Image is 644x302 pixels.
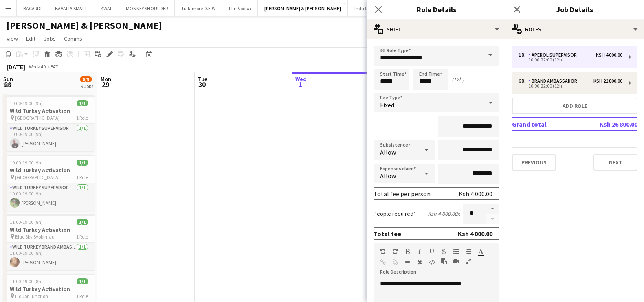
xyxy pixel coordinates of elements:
[3,124,95,151] app-card-role: Wild Turkey Supervisor1/110:00-19:00 (9h)[PERSON_NAME]
[44,35,56,42] span: Jobs
[380,248,386,255] button: Undo
[428,210,460,217] div: Ksh 4 000.00 x
[119,0,175,16] button: MONKEY SHOULDER
[23,33,39,44] a: Edit
[294,80,307,89] span: 1
[512,154,556,171] button: Previous
[10,219,43,225] span: 11:00-19:00 (8h)
[3,155,95,211] app-job-card: 10:00-19:00 (9h)1/1Wild Turkey Activation [GEOGRAPHIC_DATA]1 RoleWild Turkey Supervisor1/110:00-1...
[486,204,499,214] button: Increase
[15,234,55,240] span: Blue Sky Syokimau
[27,63,47,70] span: Week 40
[76,234,88,240] span: 1 Role
[478,248,484,255] button: Text Color
[429,259,435,265] button: HTML Code
[519,84,622,88] div: 10:00-22:00 (12h)
[404,248,410,255] button: Bold
[77,278,88,284] span: 1/1
[101,75,111,83] span: Mon
[453,248,459,255] button: Unordered List
[175,0,222,16] button: Tullamore D.E.W
[528,78,580,84] div: Brand Ambassador
[3,285,95,293] h3: Wild Turkey Activation
[10,278,43,284] span: 11:00-19:00 (8h)
[99,80,111,89] span: 29
[198,75,207,83] span: Tue
[222,0,258,16] button: Flirt Vodka
[3,243,95,270] app-card-role: Wild Turkey Brand Ambassador1/111:00-19:00 (8h)[PERSON_NAME]
[458,230,492,238] div: Ksh 4 000.00
[593,154,637,171] button: Next
[404,259,410,265] button: Horizontal Line
[374,190,431,198] div: Total fee per person
[392,248,398,255] button: Redo
[380,172,396,180] span: Allow
[596,52,622,58] div: Ksh 4 000.00
[519,58,622,62] div: 10:00-22:00 (12h)
[3,95,95,151] app-job-card: 10:00-19:00 (9h)1/1Wild Turkey Activation [GEOGRAPHIC_DATA]1 RoleWild Turkey Supervisor1/110:00-1...
[528,52,580,58] div: APEROL SUPERVISOR
[17,0,48,16] button: BACARDI
[417,248,422,255] button: Italic
[380,148,396,156] span: Allow
[466,258,471,265] button: Fullscreen
[512,98,637,114] button: Add role
[367,20,506,39] div: Shift
[429,248,435,255] button: Underline
[10,100,43,106] span: 10:00-19:00 (9h)
[453,258,459,265] button: Insert video
[3,33,21,44] a: View
[64,35,82,42] span: Comms
[15,115,60,121] span: [GEOGRAPHIC_DATA]
[3,107,95,114] h3: Wild Turkey Activation
[15,293,48,299] span: Liquor Junction
[80,76,92,82] span: 8/9
[197,80,207,89] span: 30
[367,4,506,15] h3: Role Details
[295,75,307,83] span: Wed
[348,0,390,16] button: Indu Logistics
[3,214,95,270] app-job-card: 11:00-19:00 (8h)1/1Wild Turkey Activation Blue Sky Syokimau1 RoleWild Turkey Brand Ambassador1/11...
[593,78,622,84] div: Ksh 22 800.00
[519,78,528,84] div: 6 x
[94,0,119,16] button: KWAL
[77,219,88,225] span: 1/1
[586,118,637,131] td: Ksh 26 800.00
[7,35,18,42] span: View
[506,20,644,39] div: Roles
[466,248,471,255] button: Ordered List
[3,183,95,211] app-card-role: Wild Turkey Supervisor1/110:00-19:00 (9h)[PERSON_NAME]
[76,174,88,180] span: 1 Role
[40,33,59,44] a: Jobs
[3,166,95,174] h3: Wild Turkey Activation
[374,230,401,238] div: Total fee
[417,259,422,265] button: Clear Formatting
[7,63,25,71] div: [DATE]
[10,160,43,166] span: 10:00-19:00 (9h)
[441,258,447,265] button: Paste as plain text
[506,4,644,15] h3: Job Details
[77,100,88,106] span: 1/1
[441,248,447,255] button: Strikethrough
[459,190,492,198] div: Ksh 4 000.00
[3,75,13,83] span: Sun
[2,80,13,89] span: 28
[258,0,348,16] button: [PERSON_NAME] & [PERSON_NAME]
[48,0,94,16] button: BAVARIA SMALT
[76,293,88,299] span: 1 Role
[519,52,528,58] div: 1 x
[452,76,464,83] div: (12h)
[76,115,88,121] span: 1 Role
[7,20,162,32] h1: [PERSON_NAME] & [PERSON_NAME]
[81,83,93,89] div: 9 Jobs
[512,118,586,131] td: Grand total
[51,63,58,70] div: EAT
[380,101,394,109] span: Fixed
[26,35,35,42] span: Edit
[374,210,416,217] label: People required
[77,160,88,166] span: 1/1
[15,174,60,180] span: [GEOGRAPHIC_DATA]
